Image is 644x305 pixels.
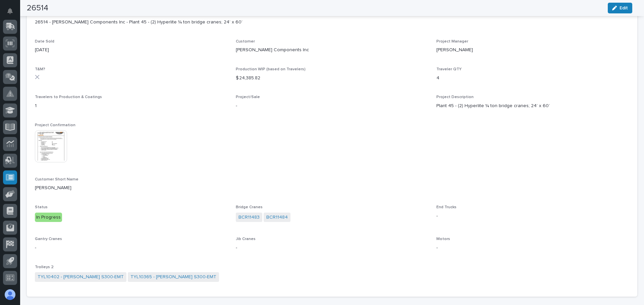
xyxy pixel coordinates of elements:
[236,205,263,209] span: Bridge Cranes
[35,123,75,127] span: Project Confirmation
[620,5,628,11] span: Edit
[35,95,102,99] span: Travelers to Production & Coatings
[35,265,54,269] span: Trolleys 2
[608,3,632,13] button: Edit
[236,75,429,82] p: $ 24,385.82
[436,102,629,109] p: Plant 45 - (2) Hyperlite ¼ ton bridge cranes; 24’ x 60’
[35,205,48,209] span: Status
[35,67,45,71] span: T&M?
[35,244,228,251] p: -
[436,205,457,209] span: End Trucks
[436,237,450,241] span: Motors
[8,8,17,19] div: Notifications
[236,237,256,241] span: Jib Cranes
[436,244,629,251] p: -
[236,95,260,99] span: Project/Sale
[35,40,54,44] span: Date Sold
[436,67,462,71] span: Traveler QTY
[266,214,288,221] a: BCR11484
[236,102,429,109] p: -
[436,47,629,54] p: [PERSON_NAME]
[35,19,629,26] p: 26514 - [PERSON_NAME] Components Inc - Plant 45 - (2) Hyperlite ¼ ton bridge cranes; 24’ x 60’
[236,67,306,71] span: Production WIP (based on Travelers)
[236,40,255,44] span: Customer
[35,184,629,192] p: [PERSON_NAME]
[35,213,62,222] div: In Progress
[238,214,260,221] a: BCR11483
[35,47,228,54] p: [DATE]
[38,274,124,281] a: TYL10402 - [PERSON_NAME] S300-EMT
[27,3,48,13] h2: 26514
[436,213,629,220] p: -
[3,288,17,302] button: users-avatar
[236,244,429,251] p: -
[130,274,216,281] a: TYL10365 - [PERSON_NAME] S300-EMT
[35,237,62,241] span: Gantry Cranes
[35,177,78,181] span: Customer Short Name
[436,75,629,82] p: 4
[236,47,429,54] p: [PERSON_NAME] Components Inc
[436,40,468,44] span: Project Manager
[35,102,228,109] p: 1
[3,4,17,18] button: Notifications
[436,95,474,99] span: Project Description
